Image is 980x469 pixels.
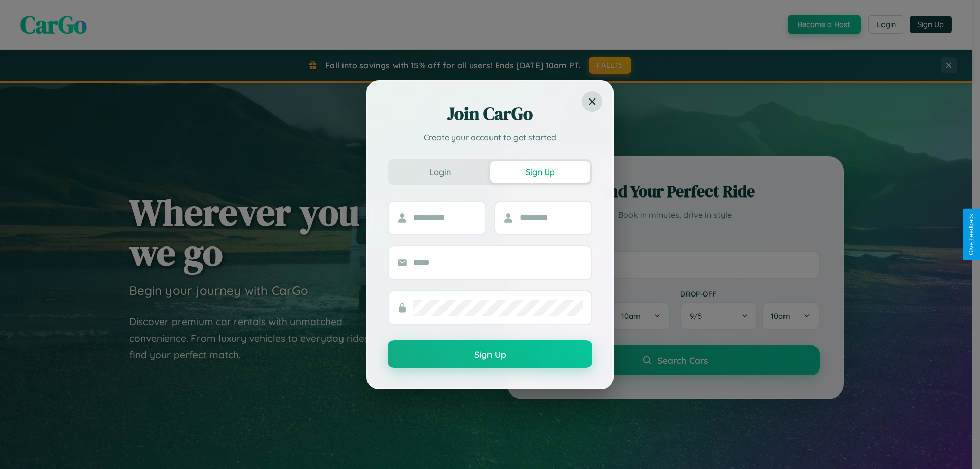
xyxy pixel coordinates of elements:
p: Create your account to get started [388,131,592,143]
button: Login [390,161,490,183]
button: Sign Up [388,340,592,368]
div: Give Feedback [968,214,975,255]
h2: Join CarGo [388,102,592,126]
button: Sign Up [490,161,590,183]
